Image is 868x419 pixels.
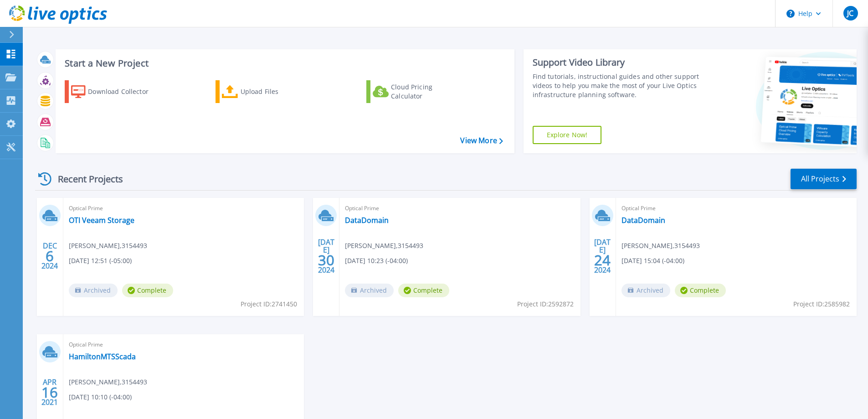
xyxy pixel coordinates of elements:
a: Cloud Pricing Calculator [366,80,468,103]
span: Complete [122,284,173,297]
span: Project ID: 2585982 [793,299,850,309]
span: Complete [398,284,449,297]
span: 6 [46,252,54,260]
h3: Start a New Project [65,58,503,68]
span: Project ID: 2741450 [241,299,297,309]
div: Upload Files [241,83,313,101]
div: [DATE] 2024 [318,239,335,273]
a: HamiltonMTSScada [69,352,136,361]
a: OTI Veeam Storage [69,216,134,225]
span: [PERSON_NAME] , 3154493 [345,241,423,251]
span: JC [847,10,853,17]
span: Archived [69,284,118,297]
div: APR 2021 [41,376,58,409]
span: [PERSON_NAME] , 3154493 [69,377,147,387]
span: Complete [675,284,726,297]
span: 30 [318,256,334,264]
div: Cloud Pricing Calculator [391,83,464,101]
a: Upload Files [216,80,317,103]
span: Optical Prime [621,203,851,213]
span: Archived [345,284,394,297]
div: Find tutorials, instructional guides and other support videos to help you make the most of your L... [533,72,703,99]
span: [DATE] 12:51 (-05:00) [69,256,132,266]
span: [DATE] 15:04 (-04:00) [621,256,684,266]
span: 16 [41,388,58,396]
span: [PERSON_NAME] , 3154493 [621,241,700,251]
a: Download Collector [65,80,166,103]
span: Optical Prime [69,340,298,350]
span: [PERSON_NAME] , 3154493 [69,241,147,251]
span: 24 [594,256,611,264]
div: [DATE] 2024 [594,239,611,273]
span: Optical Prime [345,203,575,213]
span: Archived [621,284,670,297]
a: DataDomain [345,216,389,225]
span: [DATE] 10:10 (-04:00) [69,392,132,402]
a: Explore Now! [533,126,602,144]
div: Download Collector [88,83,161,101]
span: Optical Prime [69,203,298,213]
div: Support Video Library [533,57,703,68]
span: Project ID: 2592872 [517,299,574,309]
a: All Projects [791,169,857,189]
div: Recent Projects [35,168,135,190]
div: DEC 2024 [41,239,58,273]
a: View More [460,136,503,145]
a: DataDomain [621,216,665,225]
span: [DATE] 10:23 (-04:00) [345,256,408,266]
